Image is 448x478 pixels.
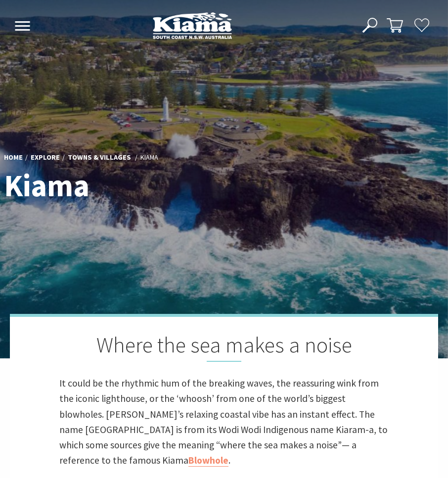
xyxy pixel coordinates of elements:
a: Towns & Villages [68,153,131,163]
h2: Where the sea makes a noise [59,332,389,362]
h1: Kiama [4,169,283,202]
p: It could be the rhythmic hum of the breaking waves, the reassuring wink from the iconic lighthous... [59,376,389,469]
a: Home [4,153,23,163]
img: Kiama Logo [153,12,232,39]
a: Explore [31,153,60,163]
a: Blowhole [188,454,228,467]
li: Kiama [140,152,158,163]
